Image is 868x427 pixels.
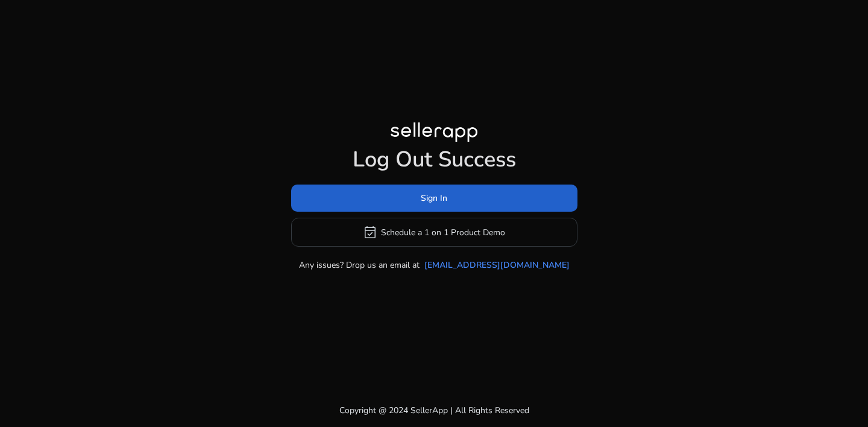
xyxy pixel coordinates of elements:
a: [EMAIL_ADDRESS][DOMAIN_NAME] [424,259,570,271]
span: event_available [363,225,377,239]
p: Any issues? Drop us an email at [299,259,420,271]
span: Sign In [421,192,447,204]
h1: Log Out Success [291,147,577,172]
button: Sign In [291,185,577,212]
button: event_availableSchedule a 1 on 1 Product Demo [291,218,577,247]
